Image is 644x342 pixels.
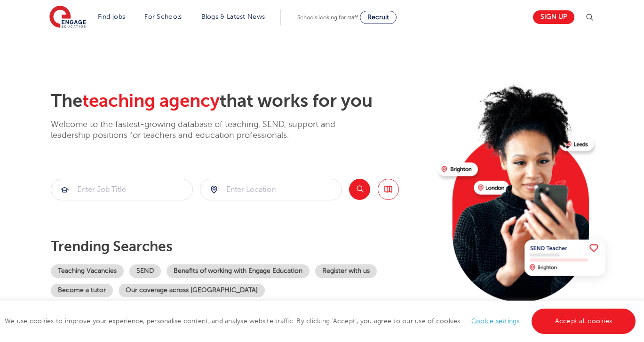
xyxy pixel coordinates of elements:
a: Benefits of working with Engage Education [167,264,310,278]
button: Search [349,179,370,200]
a: Our coverage across [GEOGRAPHIC_DATA] [119,284,265,297]
p: Welcome to the fastest-growing database of teaching, SEND, support and leadership positions for t... [51,119,361,141]
div: Submit [200,179,342,200]
img: Engage Education [49,6,86,29]
a: Find jobs [98,13,126,20]
a: Accept all cookies [532,309,636,334]
span: Schools looking for staff [297,14,358,21]
input: Submit [200,179,342,200]
a: Teaching Vacancies [51,264,124,278]
a: Recruit [360,11,397,24]
span: teaching agency [82,91,220,111]
span: Recruit [367,14,389,21]
a: Sign up [533,10,574,24]
a: Blogs & Latest News [201,13,265,20]
p: Trending searches [51,238,430,255]
input: Submit [51,179,192,200]
h2: The that works for you [51,90,430,112]
a: For Schools [144,13,182,20]
a: SEND [129,264,161,278]
span: We use cookies to improve your experience, personalise content, and analyse website traffic. By c... [5,318,638,325]
a: Become a tutor [51,284,113,297]
div: Submit [51,179,193,200]
a: Register with us [315,264,377,278]
a: Cookie settings [471,318,520,325]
